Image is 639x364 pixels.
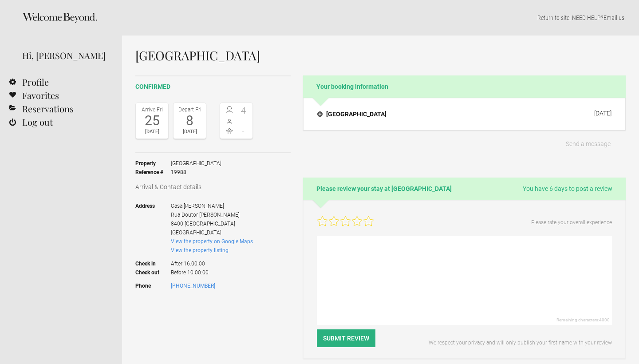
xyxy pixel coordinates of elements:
[171,221,183,227] span: 8400
[135,281,171,290] strong: Phone
[171,203,224,209] span: Casa [PERSON_NAME]
[135,255,171,268] strong: Check in
[537,14,569,21] a: Return to site
[317,329,375,347] button: Submit Review
[135,268,171,277] strong: Check out
[171,247,229,253] a: View the property listing
[237,127,251,135] span: -
[135,202,171,237] strong: Address
[237,116,251,125] span: -
[171,159,221,168] span: [GEOGRAPHIC_DATA]
[171,168,221,177] span: 19988
[171,268,253,277] span: Before 10:00:00
[135,49,626,62] h1: [GEOGRAPHIC_DATA]
[594,110,611,117] div: [DATE]
[22,49,109,62] div: Hi, [PERSON_NAME]
[531,218,612,227] p: Please rate your overall experience
[303,178,626,200] h2: Please review your stay at [GEOGRAPHIC_DATA]
[171,238,253,245] a: View the property on Google Maps
[237,106,251,115] span: 4
[422,338,612,347] p: We respect your privacy and will only publish your first name with your review
[551,135,626,153] button: Send a message
[135,182,291,191] h3: Arrival & Contact details
[171,255,253,268] span: After 16:00:00
[310,105,619,123] button: [GEOGRAPHIC_DATA] [DATE]
[171,283,215,289] a: [PHONE_NUMBER]
[176,105,204,114] div: Depart Fri
[303,75,626,98] h2: Your booking information
[171,229,221,236] span: [GEOGRAPHIC_DATA]
[138,114,166,127] div: 25
[135,82,291,91] h2: confirmed
[135,13,626,22] p: | NEED HELP? .
[603,14,624,21] a: Email us
[171,212,240,218] span: Rua Doutor [PERSON_NAME]
[138,127,166,136] div: [DATE]
[185,221,235,227] span: [GEOGRAPHIC_DATA]
[135,159,171,168] strong: Property
[176,114,204,127] div: 8
[317,110,387,119] h4: [GEOGRAPHIC_DATA]
[138,105,166,114] div: Arrive Fri
[523,184,612,193] span: You have 6 days to post a review
[135,168,171,177] strong: Reference #
[176,127,204,136] div: [DATE]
